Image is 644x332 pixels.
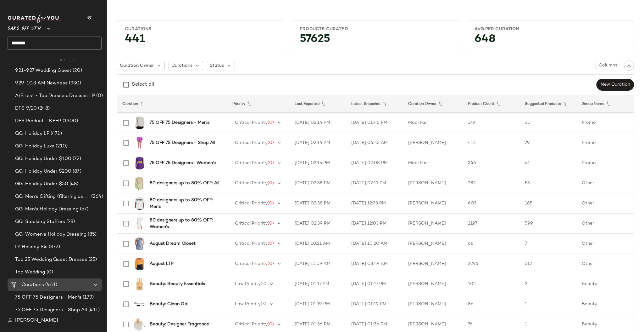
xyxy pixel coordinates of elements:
[403,193,463,214] td: [PERSON_NAME]
[133,157,146,169] img: 0400022406067_GRAPE
[47,243,60,251] span: (372)
[577,113,634,133] td: Promo
[346,153,403,173] td: [DATE] 02:08 PM
[132,81,154,89] div: Select all
[44,281,57,289] span: (441)
[15,317,58,324] span: [PERSON_NAME]
[577,133,634,153] td: Promo
[133,298,146,311] img: 0400019469336
[346,294,403,314] td: [DATE] 01:19 PM
[268,261,274,266] span: (0)
[290,294,347,314] td: [DATE] 01:19 PM
[15,168,71,175] span: GG: Holiday Under $200
[346,274,403,294] td: [DATE] 01:17 PM
[235,261,268,266] span: Critical Priority
[403,234,463,254] td: [PERSON_NAME]
[469,35,631,46] div: 648
[133,278,146,290] img: 0400012478543
[150,281,205,287] b: Beauty: Beauty Essentials
[15,155,71,163] span: GG: Holiday Under $100
[577,294,634,314] td: Beauty
[290,254,347,274] td: [DATE] 11:09 AM
[8,21,41,33] span: Saks OFF 5TH
[463,95,520,113] th: Product Count
[290,274,347,294] td: [DATE] 01:17 PM
[520,133,577,153] td: 79
[133,258,146,270] img: 0400017415376
[577,254,634,274] td: Other
[81,294,94,301] span: (179)
[577,274,634,294] td: Beauty
[150,160,216,166] b: 75 OFF 75 Designers- Women's
[65,218,75,226] span: (28)
[346,254,403,274] td: [DATE] 08:49 AM
[79,206,89,213] span: (57)
[290,153,347,173] td: [DATE] 02:15 PM
[290,193,347,214] td: [DATE] 02:38 PM
[520,173,577,193] td: 53
[15,143,54,150] span: GG: Holiday Luxe
[15,80,68,87] span: 9.29-10.3 AM Newness
[403,95,463,113] th: Curation Owner
[235,241,268,246] span: Critical Priority
[577,234,634,254] td: Other
[15,130,49,137] span: GG: Holiday LP
[261,282,266,286] span: (3)
[346,113,403,133] td: [DATE] 01:46 PM
[8,14,61,23] img: cfy_white_logo.C9jOOHJF.svg
[133,238,146,250] img: 0400022885650_SLATEBLUE
[150,119,209,126] b: 75 OFF 75 Designers - Men's
[290,173,347,193] td: [DATE] 02:38 PM
[235,161,268,165] span: Critical Priority
[463,274,520,294] td: 102
[268,221,274,226] span: (0)
[577,214,634,234] td: Other
[346,133,403,153] td: [DATE] 06:43 AM
[15,92,95,100] span: A/B test - Top Dresses: Dresses LP
[346,214,403,234] td: [DATE] 12:03 PM
[133,217,146,230] img: 0400022730229_WHITE
[463,294,520,314] td: 86
[463,234,520,254] td: 68
[54,143,68,150] span: (210)
[15,243,47,251] span: LY Holiday Ski
[268,201,274,206] span: (0)
[150,260,174,267] b: August LTP
[520,214,577,234] td: 599
[268,181,274,186] span: (0)
[290,113,347,133] td: [DATE] 02:14 PM
[87,256,97,263] span: (25)
[261,302,266,306] span: (3)
[21,281,44,289] span: Curations
[150,180,219,186] b: 80 designers up to 80% OFF: All
[37,105,50,112] span: (248)
[600,82,630,87] span: New Curation
[71,67,82,74] span: (20)
[577,193,634,214] td: Other
[463,133,520,153] td: 411
[577,95,634,113] th: Group Name
[268,120,274,125] span: (0)
[520,254,577,274] td: 512
[133,197,146,210] img: 0400022391896_WHITEBLACK
[150,240,196,247] b: August Dream Closet
[235,282,261,286] span: Low Priority
[290,133,347,153] td: [DATE] 02:14 PM
[15,206,79,213] span: GG: Men's Holiday Dressing
[520,294,577,314] td: 1
[150,217,220,230] b: 80 designers up to 80% OFF: Women's
[268,322,274,327] span: (0)
[295,35,456,46] div: 57625
[520,234,577,254] td: 7
[577,153,634,173] td: Promo
[403,294,463,314] td: [PERSON_NAME]
[61,117,78,125] span: (1300)
[235,221,268,226] span: Critical Priority
[346,95,403,113] th: Latest Snapshot
[15,231,86,238] span: GG: Women's Holiday Dressing
[346,173,403,193] td: [DATE] 02:11 PM
[87,306,100,314] span: (411)
[520,274,577,294] td: 2
[463,214,520,234] td: 2197
[520,193,577,214] td: 185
